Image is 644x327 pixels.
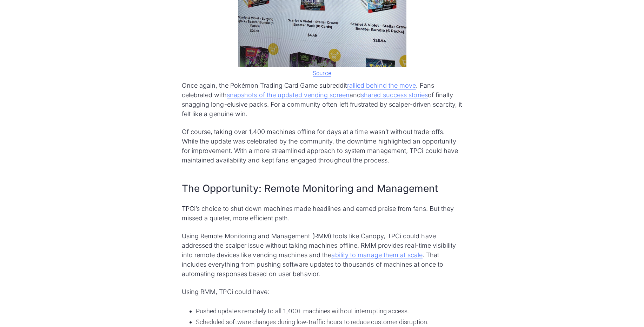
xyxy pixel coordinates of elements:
p: Using RMM, TPCi could have: [182,287,463,296]
p: Using Remote Monitoring and Management (RMM) tools like Canopy, TPCi could have addressed the sca... [182,231,463,279]
p: Of course, taking over 1,400 machines offline for days at a time wasn’t without trade-offs. While... [182,127,463,165]
a: Source [313,69,331,77]
p: Once again, the Pokémon Trading Card Game subreddit . Fans celebrated with and of finally snaggin... [182,81,463,119]
p: TPCi’s choice to shut down machines made headlines and earned praise from fans. But they missed a... [182,204,463,223]
a: ability to manage them at scale [331,251,422,259]
li: Scheduled software changes during low-traffic hours to reduce customer disruption. [196,317,463,327]
a: snapshots of the updated vending screen [227,91,350,99]
h2: The Opportunity: Remote Monitoring and Management [182,182,463,195]
a: shared success stories [361,91,428,99]
a: rallied behind the move [347,82,416,89]
li: Pushed updates remotely to all 1,400+ machines without interrupting access. [196,306,463,316]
